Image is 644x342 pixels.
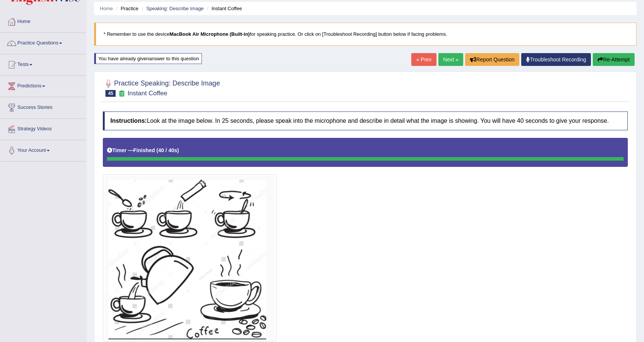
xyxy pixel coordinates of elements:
h2: Practice Speaking: Describe Image [103,78,220,97]
a: Speaking: Describe Image [146,6,203,11]
a: Strategy Videos [0,119,86,137]
small: Exam occurring question [118,90,125,97]
h5: Timer — [107,148,179,153]
a: Next » [438,53,463,66]
b: 40 / 40s [158,147,177,153]
b: MacBook Air Microphone (Built-in) [169,31,250,37]
li: Practice [114,5,138,12]
a: Troubleshoot Recording [521,53,591,66]
a: Home [0,11,86,30]
b: Finished [133,147,155,153]
h4: Look at the image below. In 25 seconds, please speak into the microphone and describe in detail w... [103,111,628,130]
li: Instant Coffee [205,5,242,12]
small: Instant Coffee [128,90,168,97]
a: Success Stories [0,97,86,116]
b: ( [156,147,158,153]
span: 45 [105,90,116,97]
div: You have already given answer to this question [94,53,202,64]
button: Re-Attempt [593,53,635,66]
a: Practice Questions [0,33,86,52]
a: Predictions [0,76,86,95]
a: « Prev [411,53,436,66]
a: Tests [0,54,86,73]
b: Instructions: [110,118,147,124]
a: Home [100,6,113,11]
a: Your Account [0,140,86,159]
button: Report Question [465,53,519,66]
blockquote: * Remember to use the device for speaking practice. Or click on [Troubleshoot Recording] button b... [94,23,636,46]
b: ) [177,147,179,153]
